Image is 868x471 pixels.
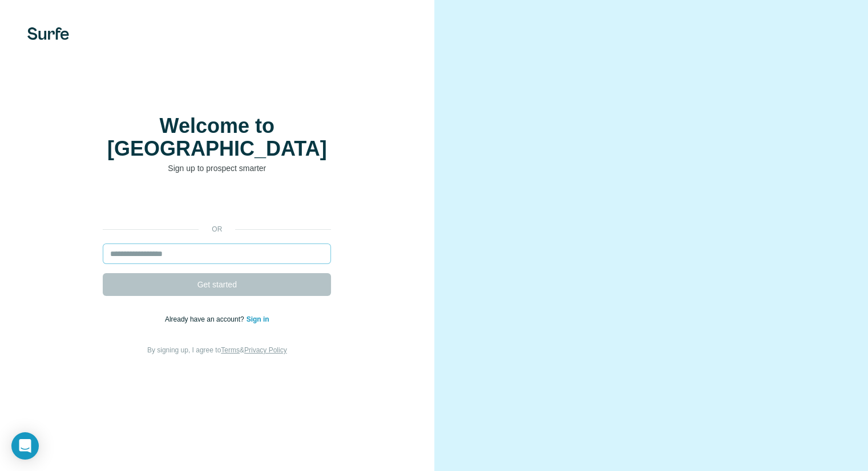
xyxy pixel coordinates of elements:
span: Already have an account? [165,315,247,323]
p: Sign up to prospect smarter [103,163,331,174]
div: Open Intercom Messenger [11,432,39,460]
a: Privacy Policy [244,346,287,354]
img: Surfe's logo [27,27,69,40]
span: By signing up, I agree to & [147,346,287,354]
p: or [199,224,235,234]
a: Sign in [247,315,269,323]
iframe: Sign in with Google Button [97,191,337,216]
h1: Welcome to [GEOGRAPHIC_DATA] [103,115,331,160]
a: Terms [221,346,240,354]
